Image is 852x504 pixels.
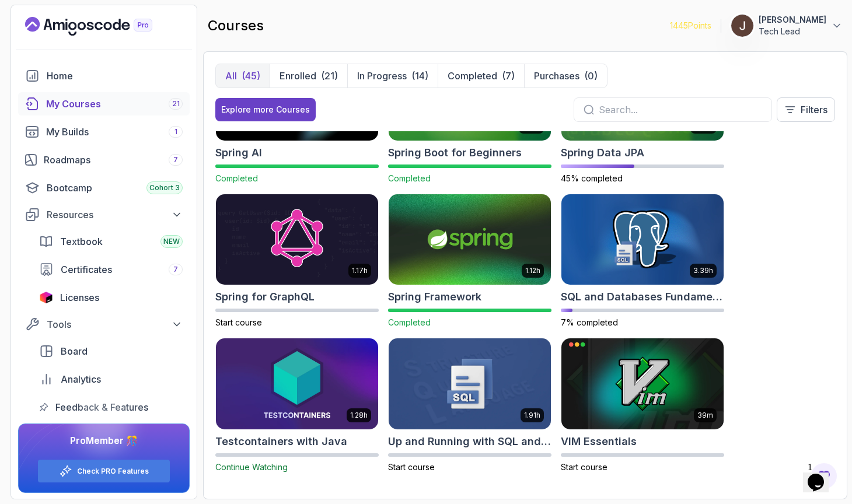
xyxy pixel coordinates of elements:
h2: Spring AI [215,145,262,161]
div: (14) [411,69,428,83]
span: Textbook [60,235,103,249]
input: Search... [599,103,762,117]
h2: courses [208,16,264,35]
span: Completed [388,317,431,327]
div: Resources [47,208,183,222]
a: feedback [32,395,190,419]
a: analytics [32,367,190,391]
button: user profile image[PERSON_NAME]Tech Lead [731,14,843,37]
span: 7% completed [561,317,618,327]
div: (0) [584,69,598,83]
button: Purchases(0) [524,64,607,87]
a: home [18,64,190,87]
a: licenses [32,286,190,309]
span: Completed [215,173,258,183]
a: certificates [32,258,190,281]
a: builds [18,120,190,143]
img: SQL and Databases Fundamentals card [561,194,724,285]
button: Enrolled(21) [270,64,347,87]
img: user profile image [731,15,753,37]
p: 3.39h [693,266,713,275]
p: 1.91h [524,411,540,420]
span: Completed [388,173,431,183]
a: Spring Framework card1.12hSpring FrameworkCompleted [388,194,551,329]
a: roadmaps [18,148,190,171]
h2: Testcontainers with Java [215,433,347,450]
span: 7 [173,265,178,274]
img: VIM Essentials card [561,338,724,429]
a: Check PRO Features [77,467,149,476]
h2: VIM Essentials [561,433,637,450]
button: All(45) [216,64,270,87]
img: Spring Framework card [389,194,551,285]
button: Explore more Courses [215,98,316,121]
span: 21 [172,99,180,108]
div: (7) [502,69,515,83]
iframe: chat widget [803,457,840,492]
img: Up and Running with SQL and Databases card [389,338,551,429]
span: Cohort 3 [149,183,180,192]
span: 7 [173,155,178,164]
div: Explore more Courses [221,104,310,116]
button: Check PRO Features [37,459,170,483]
span: Continue Watching [215,462,288,472]
img: jetbrains icon [39,292,53,303]
div: Roadmaps [44,153,183,167]
p: Purchases [534,69,579,83]
button: Filters [777,97,835,122]
button: Tools [18,314,190,335]
div: My Courses [46,97,183,111]
span: 45% completed [561,173,623,183]
span: Licenses [60,290,99,304]
a: Testcontainers with Java card1.28hTestcontainers with JavaContinue Watching [215,338,379,473]
span: Start course [561,462,607,472]
p: 1.28h [350,411,368,420]
p: [PERSON_NAME] [759,14,826,26]
h2: SQL and Databases Fundamentals [561,289,724,305]
p: Filters [801,103,827,117]
p: In Progress [357,69,407,83]
img: Spring for GraphQL card [216,194,378,285]
span: Start course [215,317,262,327]
span: Start course [388,462,435,472]
button: In Progress(14) [347,64,438,87]
p: 1445 Points [670,20,711,32]
p: 39m [697,411,713,420]
h2: Up and Running with SQL and Databases [388,433,551,450]
div: Bootcamp [47,181,183,195]
button: Resources [18,204,190,225]
p: 1.17h [352,266,368,275]
div: My Builds [46,125,183,139]
p: All [225,69,237,83]
p: Enrolled [280,69,316,83]
a: Landing page [25,17,179,36]
span: Board [61,344,88,358]
button: Completed(7) [438,64,524,87]
span: NEW [163,237,180,246]
div: (21) [321,69,338,83]
a: courses [18,92,190,116]
p: 1.12h [525,266,540,275]
h2: Spring Data JPA [561,145,644,161]
span: Certificates [61,262,112,276]
a: board [32,339,190,363]
a: textbook [32,230,190,253]
h2: Spring for GraphQL [215,289,315,305]
h2: Spring Framework [388,289,481,305]
span: Feedback & Features [55,400,148,414]
span: Analytics [61,372,101,386]
div: Home [47,69,183,83]
p: Completed [448,69,497,83]
h2: Spring Boot for Beginners [388,145,522,161]
p: Tech Lead [759,26,826,37]
a: SQL and Databases Fundamentals card3.39hSQL and Databases Fundamentals7% completed [561,194,724,329]
span: 1 [174,127,177,136]
div: (45) [242,69,260,83]
a: bootcamp [18,176,190,199]
div: Tools [47,317,183,331]
img: Testcontainers with Java card [212,336,382,431]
